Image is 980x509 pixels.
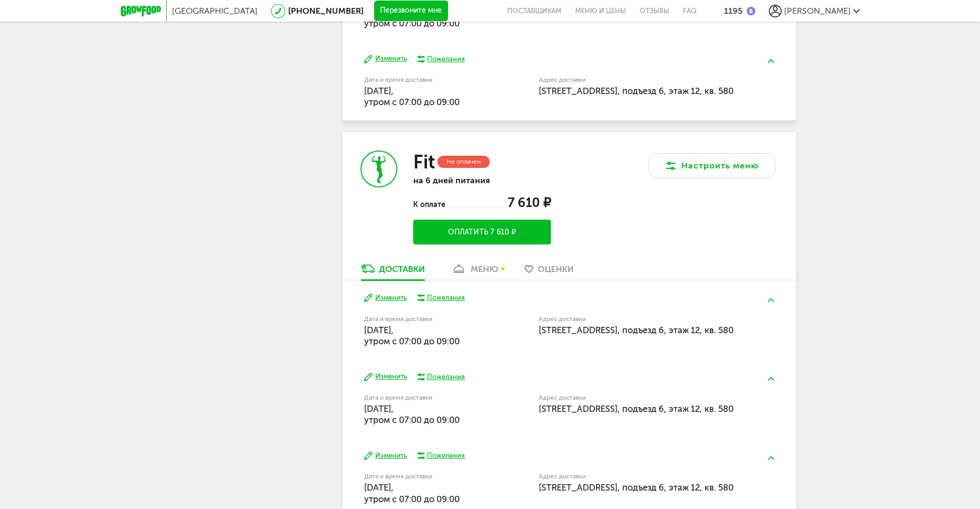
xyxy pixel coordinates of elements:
[539,482,734,493] span: [STREET_ADDRESS], подъезд 6, этаж 12, кв. 580
[539,325,734,335] span: [STREET_ADDRESS], подъезд 6, этаж 12, кв. 580
[364,325,460,346] span: [DATE], утром c 07:00 до 09:00
[356,263,430,280] a: Доставки
[364,482,460,504] span: [DATE], утром c 07:00 до 09:00
[538,264,574,274] span: Оценки
[437,156,490,168] div: Не оплачен
[364,316,485,322] label: Дата и время доставки
[364,7,484,29] span: [DATE][GEOGRAPHIC_DATA], утром c 07:00 до 09:00
[364,54,407,64] button: Изменить
[379,264,425,274] div: Доставки
[649,153,775,178] button: Настроить меню
[172,6,258,16] span: [GEOGRAPHIC_DATA]
[364,451,407,461] button: Изменить
[539,77,736,83] label: Адрес доставки
[364,293,407,303] button: Изменить
[417,451,465,460] button: Пожелания
[724,6,743,16] div: 1195
[508,195,551,210] span: 7 610 ₽
[539,395,736,401] label: Адрес доставки
[413,175,550,185] p: на 6 дней питания
[519,263,579,280] a: Оценки
[768,456,774,460] img: arrow-up-green.5eb5f82.svg
[374,1,448,22] button: Перезвоните мне
[364,86,460,107] span: [DATE], утром c 07:00 до 09:00
[427,451,465,460] div: Пожелания
[364,77,485,83] label: Дата и время доставки
[768,59,774,63] img: arrow-up-green.5eb5f82.svg
[364,403,460,425] span: [DATE], утром c 07:00 до 09:00
[539,403,734,414] span: [STREET_ADDRESS], подъезд 6, этаж 12, кв. 580
[417,372,465,382] button: Пожелания
[413,220,550,244] button: Оплатить 7 610 ₽
[539,316,736,322] label: Адрес доставки
[747,7,755,15] img: bonus_b.cdccf46.png
[768,377,774,381] img: arrow-up-green.5eb5f82.svg
[539,474,736,479] label: Адрес доставки
[417,54,465,64] button: Пожелания
[417,293,465,303] button: Пожелания
[539,86,734,96] span: [STREET_ADDRESS], подъезд 6, этаж 12, кв. 580
[364,372,407,382] button: Изменить
[471,264,498,274] div: меню
[427,54,465,64] div: Пожелания
[427,293,465,303] div: Пожелания
[784,6,851,16] span: [PERSON_NAME]
[413,150,435,173] h3: Fit
[427,372,465,382] div: Пожелания
[364,474,485,479] label: Дата и время доставки
[288,6,364,16] a: [PHONE_NUMBER]
[768,298,774,302] img: arrow-up-green.5eb5f82.svg
[364,395,485,401] label: Дата и время доставки
[446,263,503,280] a: меню
[413,200,446,209] span: К оплате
